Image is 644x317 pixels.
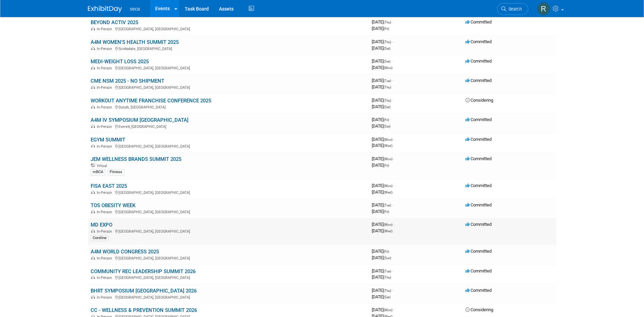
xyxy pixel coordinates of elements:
img: In-Person Event [91,66,95,69]
span: [DATE] [372,307,394,312]
span: [DATE] [372,117,391,122]
span: - [392,288,393,293]
span: [DATE] [372,268,393,273]
span: Committed [465,39,492,44]
div: [GEOGRAPHIC_DATA], [GEOGRAPHIC_DATA] [91,294,366,300]
span: (Wed) [384,144,392,148]
span: Committed [465,117,492,122]
span: (Mon) [384,66,392,70]
span: (Fri) [384,250,389,253]
span: [DATE] [372,255,391,260]
span: (Mon) [384,223,392,227]
div: Scottsdale, [GEOGRAPHIC_DATA] [91,46,366,51]
a: WORKOUT ANYTIME FRANCHISE CONFERENCE 2025 [91,98,211,104]
a: Search [497,3,528,15]
span: - [392,39,393,44]
span: (Mon) [384,308,392,312]
span: Committed [465,268,492,273]
span: [DATE] [372,183,394,188]
span: (Sat) [384,47,390,50]
span: Committed [465,222,492,227]
span: - [393,156,394,161]
span: (Sat) [384,124,390,128]
span: In-Person [97,144,114,149]
img: In-Person Event [91,295,95,299]
span: - [390,117,391,122]
span: Virtual [97,164,109,168]
div: Coreline [91,235,109,241]
img: In-Person Event [91,190,95,194]
span: In-Person [97,66,114,70]
span: Considering [465,307,493,312]
a: BHRT SYMPOSIUM [GEOGRAPHIC_DATA] 2026 [91,288,197,294]
span: [DATE] [372,98,393,103]
a: FISA EAST 2025 [91,183,127,189]
img: In-Person Event [91,105,95,109]
span: In-Person [97,276,114,280]
span: [DATE] [372,39,393,44]
span: (Mon) [384,184,392,188]
span: (Sat) [384,60,390,63]
span: (Fri) [384,27,389,31]
span: (Thu) [384,85,391,89]
span: - [392,78,393,83]
span: (Thu) [384,276,391,279]
div: Everett, [GEOGRAPHIC_DATA] [91,123,366,129]
span: Committed [465,183,492,188]
span: - [392,268,393,273]
span: [DATE] [372,222,394,227]
span: (Tue) [384,79,391,83]
span: - [392,98,393,103]
span: [DATE] [372,202,393,207]
span: [DATE] [372,46,390,51]
span: (Thu) [384,40,391,44]
span: Committed [465,249,492,254]
img: ExhibitDay [88,6,122,13]
span: [DATE] [372,249,391,254]
span: In-Person [97,47,114,51]
span: In-Person [97,85,114,90]
a: MD EXPO [91,222,112,228]
span: [DATE] [372,288,393,293]
span: seca [130,6,140,12]
span: Committed [465,288,492,293]
span: Search [506,6,522,12]
a: CME NSM 2025 - NO SHIPMENT [91,78,164,84]
span: [DATE] [372,123,390,129]
span: (Sun) [384,256,391,260]
a: A4M WORLD CONGRESS 2025 [91,249,159,255]
span: - [393,222,394,227]
span: (Wed) [384,229,392,233]
span: In-Person [97,105,114,110]
img: In-Person Event [91,124,95,128]
img: In-Person Event [91,144,95,148]
div: Duluth, [GEOGRAPHIC_DATA] [91,104,366,110]
span: (Sat) [384,105,390,109]
span: (Fri) [384,210,389,214]
div: [GEOGRAPHIC_DATA], [GEOGRAPHIC_DATA] [91,228,366,234]
img: In-Person Event [91,276,95,279]
a: EGYM SUMMIT [91,137,125,143]
span: Committed [465,59,492,64]
div: Fitness [108,169,124,175]
span: [DATE] [372,274,391,280]
span: In-Person [97,229,114,234]
span: [DATE] [372,65,392,70]
a: A4M IV SYMPOSIUM [GEOGRAPHIC_DATA] [91,117,188,123]
span: In-Person [97,124,114,129]
div: [GEOGRAPHIC_DATA], [GEOGRAPHIC_DATA] [91,255,366,261]
img: Virtual Event [91,164,95,167]
img: In-Person Event [91,256,95,260]
span: (Thu) [384,20,391,24]
a: BEYOND ACTIV 2025 [91,19,138,26]
div: [GEOGRAPHIC_DATA], [GEOGRAPHIC_DATA] [91,274,366,280]
div: [GEOGRAPHIC_DATA], [GEOGRAPHIC_DATA] [91,65,366,70]
img: In-Person Event [91,47,95,50]
div: mBCA [91,169,105,175]
span: (Fri) [384,118,389,122]
span: In-Person [97,210,114,214]
img: In-Person Event [91,27,95,30]
span: [DATE] [372,137,394,142]
span: [DATE] [372,78,393,83]
span: [DATE] [372,143,392,148]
